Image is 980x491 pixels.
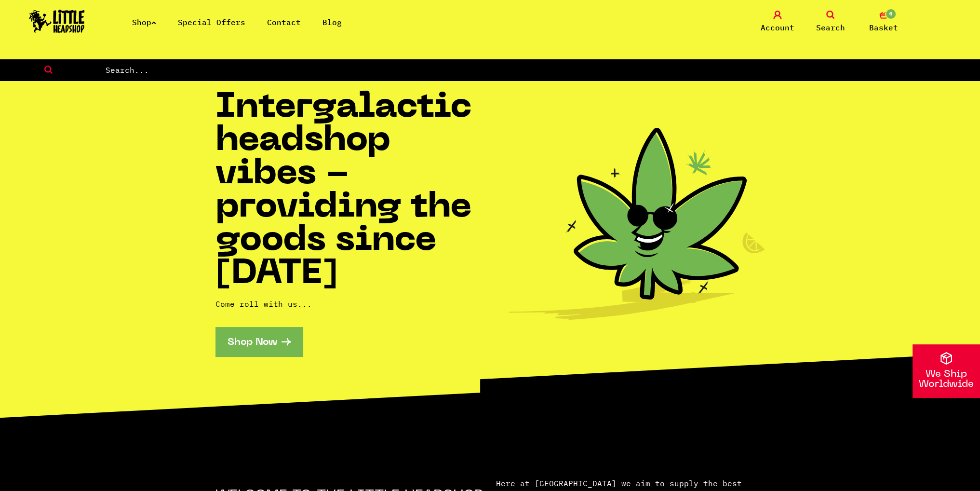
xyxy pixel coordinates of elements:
p: We Ship Worldwide [913,369,980,390]
a: Contact [267,17,301,27]
a: Shop [132,17,156,27]
span: 0 [885,8,897,20]
a: 0 Basket [859,11,908,33]
p: Come roll with us... [215,298,490,310]
span: Account [761,22,794,33]
h1: Intergalactic headshop vibes - providing the goods since [DATE] [215,92,490,291]
img: Little Head Shop Logo [29,10,85,33]
span: Basket [869,22,898,33]
a: Search [806,11,855,33]
a: Special Offers [178,17,245,27]
a: Shop Now [215,327,303,356]
a: Blog [322,17,342,27]
span: Search [816,22,845,33]
input: Search... [105,64,980,76]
